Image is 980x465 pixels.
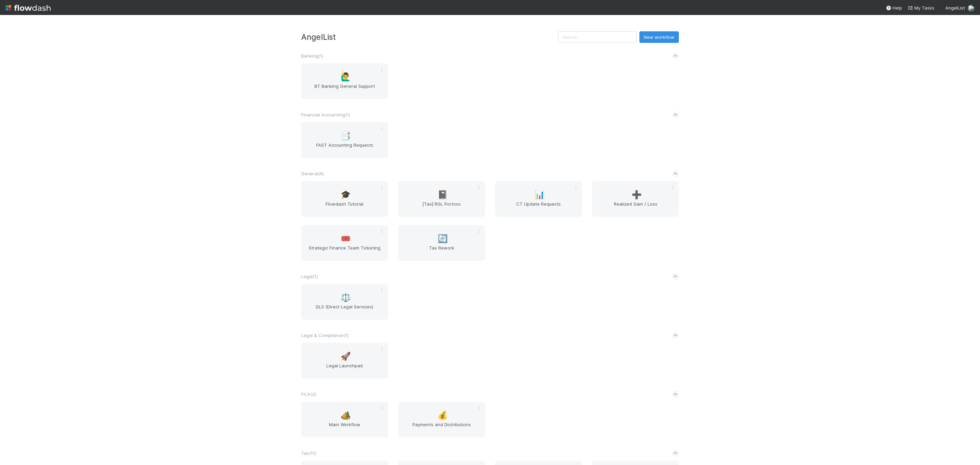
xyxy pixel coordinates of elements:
[304,421,385,435] span: Main Workflow
[301,53,323,59] span: Banking ( 1 )
[341,411,351,420] span: 🏕️
[495,181,582,217] a: 📊CT Update Requests
[535,190,545,199] span: 📊
[401,421,482,435] span: Payments and Distributions
[945,5,965,11] span: AngelList
[301,343,388,379] a: 🚀Legal Launchpad
[401,201,482,214] span: [Tax] RGL Portcos
[304,362,385,376] span: Legal Launchpad
[639,31,679,43] button: New workflow
[301,274,318,279] span: Legal ( 1 )
[968,5,975,12] img: avatar_bc42736a-3f00-4d10-a11d-d22e63cdc729.png
[341,131,351,140] span: 📑
[301,181,388,217] a: 🎓Flowdash Tutorial
[592,181,679,217] a: ➕Realized Gain / Loss
[398,402,485,437] a: 💰Payments and Distributions
[498,201,579,214] span: CT Update Requests
[908,5,934,11] span: My Tasks
[438,234,448,243] span: 🔄
[595,201,676,214] span: Realized Gain / Loss
[632,190,642,199] span: ➕
[304,83,385,96] span: BT Banking General Support
[301,391,316,397] span: PCA ( 2 )
[558,31,637,43] input: Search...
[341,293,351,302] span: ⚖️
[304,142,385,155] span: FAST Accounting Requests
[398,225,485,261] a: 🔄Tax Rework
[908,4,934,11] a: My Tasks
[341,190,351,199] span: 🎓
[304,303,385,317] span: DLS (Direct Legal Services)
[301,284,388,320] a: ⚖️DLS (Direct Legal Services)
[301,402,388,437] a: 🏕️Main Workflow
[438,190,448,199] span: 📓
[438,411,448,420] span: 💰
[301,225,388,261] a: 🎟️Strategic Finance Team Ticketing
[301,63,388,99] a: 🙋‍♂️BT Banking General Support
[886,4,902,11] div: Help
[301,122,388,158] a: 📑FAST Accounting Requests
[301,450,316,456] span: Tax ( 11 )
[341,73,351,81] span: 🙋‍♂️
[304,244,385,258] span: Strategic Finance Team Ticketing
[398,181,485,217] a: 📓[Tax] RGL Portcos
[304,201,385,214] span: Flowdash Tutorial
[401,244,482,258] span: Tax Rework
[341,352,351,361] span: 🚀
[301,171,324,176] span: General ( 6 )
[5,2,51,14] img: logo-inverted-e16ddd16eac7371096b0.svg
[301,333,349,338] span: Legal & Compliance ( 1 )
[341,234,351,243] span: 🎟️
[301,112,350,117] span: Financial Accounting ( 1 )
[301,32,558,42] h3: AngelList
